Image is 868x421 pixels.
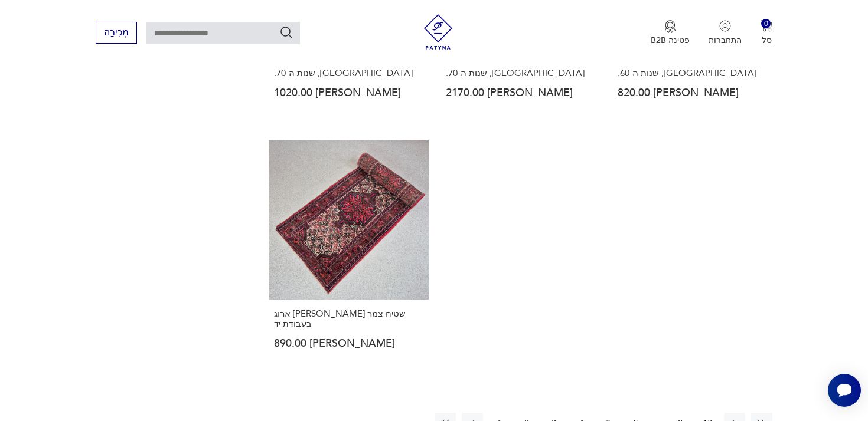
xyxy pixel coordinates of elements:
[709,20,742,46] button: התחברות
[618,57,756,79] font: נברשת פליז [PERSON_NAME], [GEOGRAPHIC_DATA], שנות ה-60.
[96,29,137,38] a: מְכִירָה
[761,20,772,46] button: 0סַל
[274,336,395,351] font: 890.00 [PERSON_NAME]
[420,14,456,50] img: פטינה - חנות רהיטים ועיצובים וינטג'
[274,85,401,100] font: 1020.00 [PERSON_NAME]
[664,20,676,33] img: סמל מדליה
[274,57,415,79] font: מנורת שולחן מעץ טיק תוצרת Domus, [GEOGRAPHIC_DATA], שנות ה-70.
[274,308,406,330] font: שטיח צמר [PERSON_NAME] ארוג בעבודת יד
[651,35,690,46] font: פטינה B2B
[446,85,573,100] font: 2170.00 [PERSON_NAME]
[618,85,739,100] font: 820.00 [PERSON_NAME]
[719,20,731,32] img: סמל משתמש
[651,20,690,46] a: סמל מדליהפטינה B2B
[709,35,742,46] font: התחברות
[828,374,861,407] iframe: כפתור הווידג'ט של Smartsupp
[446,57,586,79] font: מנורת רצפה מעץ טיק תוצרת Domus, [GEOGRAPHIC_DATA], שנות ה-70.
[761,20,772,32] img: סמל עגלה
[279,25,293,40] button: לְחַפֵּשׂ
[96,22,137,44] button: מְכִירָה
[764,18,768,29] font: 0
[104,26,129,39] font: מְכִירָה
[762,35,772,46] font: סַל
[651,20,690,46] button: פטינה B2B
[269,140,429,371] a: שטיח צמר חמדאן ארוג בעבודת ידשטיח צמר [PERSON_NAME] ארוג בעבודת יד890.00 [PERSON_NAME]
